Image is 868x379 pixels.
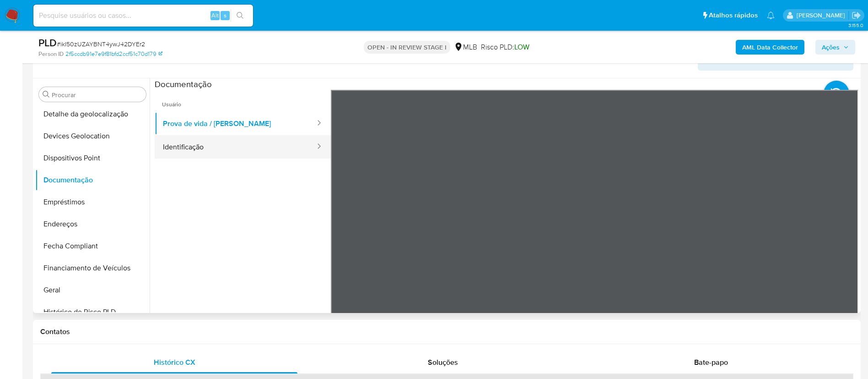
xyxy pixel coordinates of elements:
button: Documentação [35,169,150,191]
span: Bate-papo [694,357,728,368]
span: Histórico CX [154,357,195,368]
span: Risco PLD: [481,42,529,52]
button: Dispositivos Point [35,147,150,169]
input: Procurar [52,91,142,99]
span: # ikI50zUZAYBNT4ywJ42DYEr2 [57,39,145,49]
h1: Informação do Usuário [40,55,115,64]
div: MLB [454,42,477,52]
span: Ações [822,40,840,55]
p: laisa.felismino@mercadolivre.com [797,11,848,20]
button: Detalhe da geolocalização [35,103,150,125]
a: Sair [852,11,861,20]
span: Alt [211,11,219,20]
h1: Contatos [40,327,853,336]
b: PLD [38,35,57,50]
button: Financiamento de Veículos [35,257,150,279]
b: AML Data Collector [742,40,798,55]
p: OPEN - IN REVIEW STAGE I [364,41,450,54]
button: Fecha Compliant [35,235,150,257]
button: Endereços [35,213,150,235]
button: Ações [815,40,855,55]
input: Pesquise usuários ou casos... [33,10,253,22]
button: AML Data Collector [736,40,804,55]
a: Notificações [767,11,775,19]
b: Person ID [38,50,64,58]
span: LOW [514,42,529,52]
a: 2f5ccdb91e7e9f81bfd2ccf51c70d179 [65,50,162,58]
button: Empréstimos [35,191,150,213]
button: search-icon [231,9,249,22]
span: 3.155.0 [848,22,863,29]
button: Devices Geolocation [35,125,150,147]
span: Soluções [428,357,458,368]
button: Histórico de Risco PLD [35,301,150,323]
button: Procurar [43,91,50,98]
span: s [224,11,226,20]
span: Atalhos rápidos [709,11,758,20]
button: Geral [35,279,150,301]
